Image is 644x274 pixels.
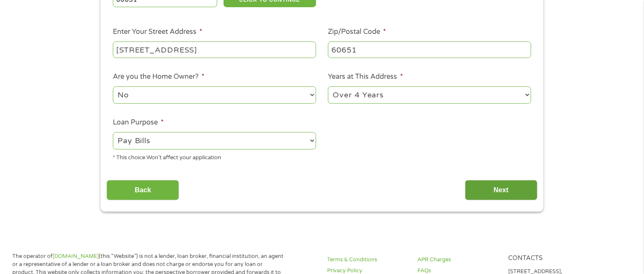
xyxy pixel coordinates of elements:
[328,72,403,81] label: Years at This Address
[53,253,99,260] a: [DOMAIN_NAME]
[328,28,386,36] label: Zip/Postal Code
[113,42,316,58] input: 1 Main Street
[113,28,202,36] label: Enter Your Street Address
[418,256,498,264] a: APR Charges
[508,255,588,263] h4: Contacts
[113,118,164,127] label: Loan Purpose
[465,180,538,201] input: Next
[327,256,407,264] a: Terms & Conditions
[113,72,204,81] label: Are you the Home Owner?
[106,180,179,201] input: Back
[113,151,316,162] div: * This choice Won’t affect your application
